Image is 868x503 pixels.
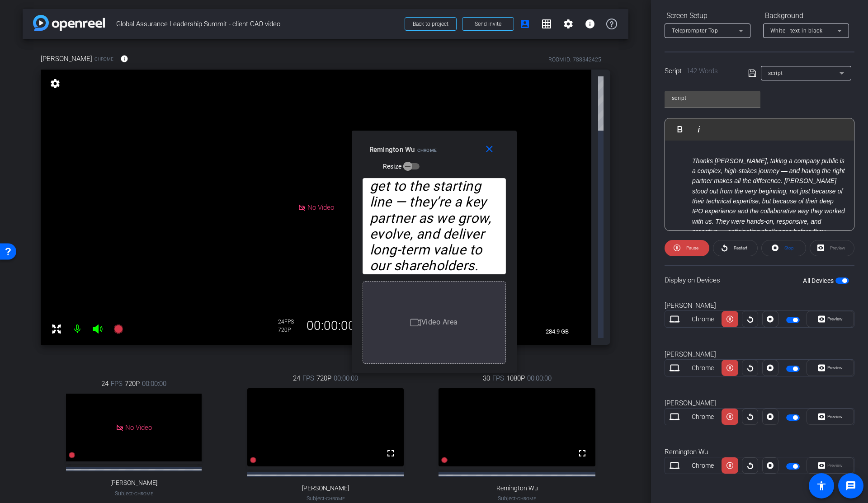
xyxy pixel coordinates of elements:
[41,54,92,64] span: [PERSON_NAME]
[293,373,300,383] span: 24
[665,66,736,76] div: Script
[94,56,113,62] span: Chrome
[671,120,689,138] button: Bold (Ctrl+B)
[763,8,849,24] div: Background
[278,318,301,325] div: 24
[325,495,326,502] span: -
[307,494,345,503] span: Subject
[845,480,856,491] mat-icon: message
[110,479,157,487] span: [PERSON_NAME]
[827,316,843,321] span: Preview
[484,144,495,155] mat-icon: close
[827,414,843,419] span: Preview
[665,265,854,295] div: Display on Devices
[133,490,134,497] span: -
[665,8,750,24] div: Screen Setup
[516,495,517,502] span: -
[111,379,123,389] span: FPS
[125,379,140,389] span: 720P
[784,245,794,250] span: Stop
[519,19,530,29] mat-icon: account_box
[684,315,722,324] div: Chrome
[734,245,747,250] span: Restart
[413,21,448,27] span: Back to project
[383,162,404,171] label: Resize
[498,494,536,503] span: Subject
[768,70,783,76] span: script
[101,379,108,389] span: 24
[483,373,490,383] span: 30
[684,461,722,470] div: Chrome
[690,120,708,138] button: Italic (Ctrl+I)
[316,373,331,383] span: 720P
[284,319,294,325] span: FPS
[334,373,358,383] span: 00:00:00
[307,203,334,211] span: No Video
[421,318,458,326] span: Video Area
[816,480,827,491] mat-icon: accessibility
[672,28,718,34] span: Teleprompter Top
[278,326,301,334] div: 720P
[492,373,504,383] span: FPS
[369,146,415,154] span: Remington Wu
[665,349,854,360] div: [PERSON_NAME]
[770,28,823,34] span: White - text in black
[115,489,153,498] span: Subject
[125,423,152,431] span: No Video
[577,448,588,459] mat-icon: fullscreen
[302,373,314,383] span: FPS
[665,398,854,409] div: [PERSON_NAME]
[142,379,166,389] span: 00:00:00
[301,318,361,334] div: 00:00:00
[548,56,601,64] div: ROOM ID: 788342425
[542,326,572,337] span: 284.9 GB
[692,157,845,256] em: Thanks [PERSON_NAME], taking a company public is a complex, high-stakes journey — and having the ...
[686,67,718,75] span: 142 Words
[385,448,396,459] mat-icon: fullscreen
[134,491,153,496] span: Chrome
[803,276,835,285] label: All Devices
[585,19,595,29] mat-icon: info
[686,245,698,250] span: Pause
[475,20,501,28] span: Send invite
[33,15,105,31] img: app-logo
[517,496,536,501] span: Chrome
[684,412,722,422] div: Chrome
[684,363,722,373] div: Chrome
[496,484,538,492] span: Remington Wu
[116,15,399,33] span: Global Assurance Leadership Summit - client CAO video
[302,484,349,492] span: [PERSON_NAME]
[417,148,437,153] span: Chrome
[506,373,525,383] span: 1080P
[120,55,128,63] mat-icon: info
[672,93,753,103] input: Title
[326,496,345,501] span: Chrome
[541,19,552,29] mat-icon: grid_on
[563,19,574,29] mat-icon: settings
[827,365,843,370] span: Preview
[665,447,854,457] div: Remington Wu
[49,78,61,89] mat-icon: settings
[527,373,552,383] span: 00:00:00
[665,301,854,311] div: [PERSON_NAME]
